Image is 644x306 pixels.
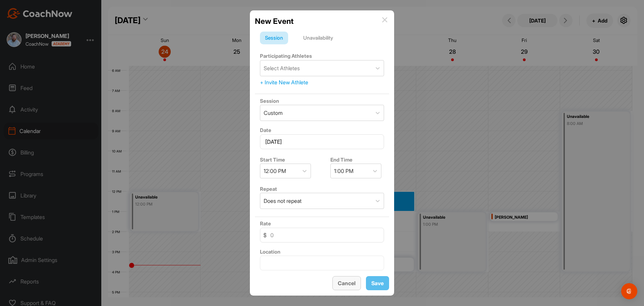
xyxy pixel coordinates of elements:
input: 0 [260,228,384,243]
div: Unavailability [298,32,338,44]
button: Save [366,276,389,291]
div: Open Intercom Messenger [621,283,637,299]
div: 12:00 PM [264,167,286,175]
button: Cancel [332,276,361,291]
div: 1:00 PM [334,167,354,175]
div: Does not repeat [264,197,302,205]
label: Start Time [260,157,285,163]
div: Custom [264,109,283,117]
label: End Time [330,157,353,163]
img: info [382,17,387,23]
h2: New Event [255,15,293,27]
label: Participating Athletes [260,53,312,59]
input: Select Date [260,134,384,149]
label: Session [260,98,279,104]
span: $ [263,231,267,239]
label: Repeat [260,186,277,192]
label: Date [260,127,271,133]
div: Session [260,32,288,44]
div: Select Athletes [264,64,300,72]
label: Location [260,249,280,255]
label: Rate [260,220,271,227]
div: + Invite New Athlete [260,78,384,86]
